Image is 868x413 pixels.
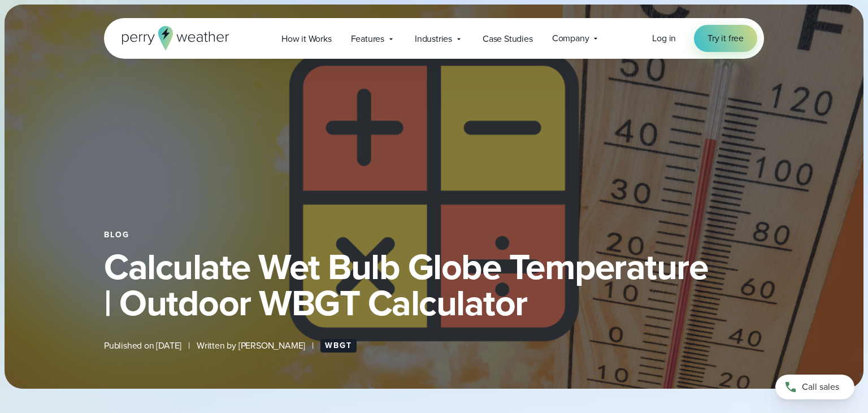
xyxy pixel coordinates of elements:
[104,249,764,321] h1: Calculate Wet Bulb Globe Temperature | Outdoor WBGT Calculator
[694,25,757,52] a: Try it free
[188,339,190,353] span: |
[473,27,542,50] a: Case Studies
[802,380,839,394] span: Call sales
[483,32,533,46] span: Case Studies
[197,339,305,353] span: Written by [PERSON_NAME]
[320,339,357,353] a: WBGT
[272,27,341,50] a: How it Works
[104,339,181,353] span: Published on [DATE]
[708,32,744,45] span: Try it free
[652,32,676,45] a: Log in
[775,375,854,399] a: Call sales
[104,231,764,240] div: Blog
[312,339,314,353] span: |
[415,32,452,46] span: Industries
[552,32,589,45] span: Company
[281,32,332,46] span: How it Works
[652,32,676,45] span: Log in
[351,32,384,46] span: Features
